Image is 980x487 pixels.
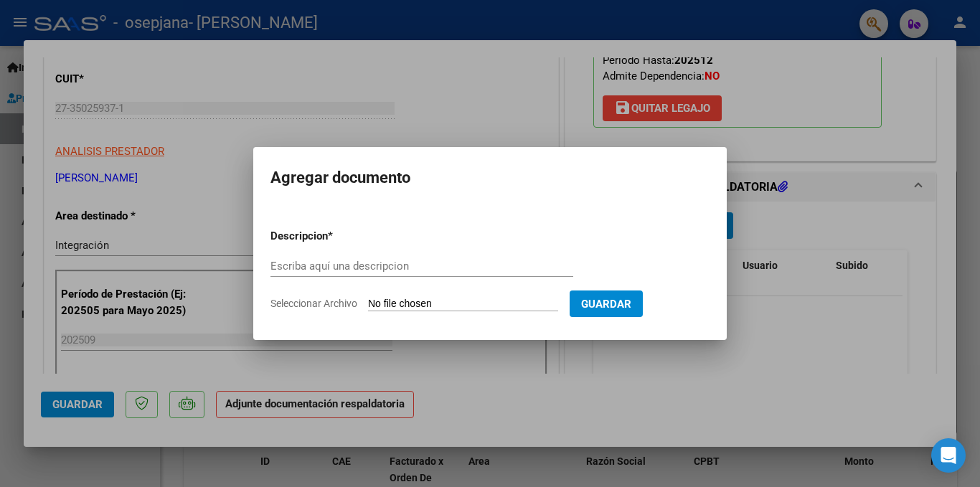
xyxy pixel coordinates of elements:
[570,290,643,317] button: Guardar
[581,298,631,311] span: Guardar
[931,438,966,473] div: Open Intercom Messenger
[270,164,710,192] h2: Agregar documento
[270,298,357,309] span: Seleccionar Archivo
[270,228,402,245] p: Descripcion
